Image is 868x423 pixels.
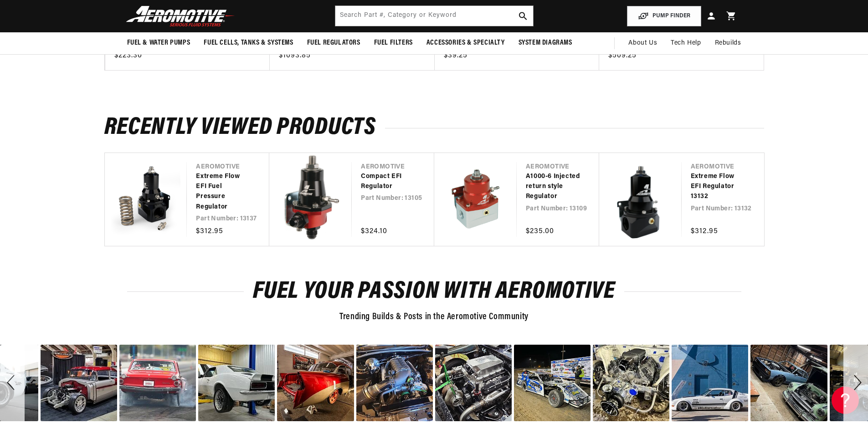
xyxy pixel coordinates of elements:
div: Photo from a Shopper [119,345,196,421]
a: Extreme Flow EFI Regulator 13132 [691,172,746,202]
div: Photo from a Shopper [41,345,117,421]
div: image number 22 [198,345,275,421]
div: Photo from a Shopper [356,345,433,421]
summary: System Diagrams [512,32,579,54]
button: PUMP FINDER [627,6,701,26]
h2: Fuel Your Passion with Aeromotive [127,281,741,302]
summary: Fuel Regulators [300,32,367,54]
a: About Us [621,32,664,54]
span: Tech Help [671,38,701,48]
span: Fuel Regulators [307,38,360,48]
span: Fuel Filters [374,38,413,48]
span: Trending Builds & Posts in the Aeromotive Community [339,312,529,321]
h2: Recently Viewed Products [104,117,764,138]
div: image number 21 [119,345,196,421]
div: image number 25 [435,345,512,421]
summary: Rebuilds [708,32,748,54]
span: System Diagrams [519,38,572,48]
summary: Fuel Filters [367,32,420,54]
span: Accessories & Specialty [426,38,505,48]
div: image number 23 [277,345,354,421]
ul: Slider [104,153,764,246]
div: image number 27 [593,345,669,421]
div: Photo from a Shopper [593,345,669,421]
summary: Accessories & Specialty [420,32,512,54]
img: Aeromotive [123,5,237,27]
div: image number 20 [41,345,117,421]
span: About Us [628,40,657,46]
span: Fuel & Water Pumps [127,38,190,48]
span: Rebuilds [715,38,741,48]
div: Next [843,345,868,421]
summary: Fuel Cells, Tanks & Systems [197,32,300,54]
div: Photo from a Shopper [750,345,827,421]
span: Fuel Cells, Tanks & Systems [204,38,293,48]
summary: Tech Help [664,32,708,54]
button: search button [513,6,533,26]
div: Photo from a Shopper [514,345,591,421]
summary: Fuel & Water Pumps [120,32,197,54]
input: Search by Part Number, Category or Keyword [335,6,533,26]
div: Photo from a Shopper [435,345,512,421]
a: Compact EFI Regulator [361,172,416,192]
div: Photo from a Shopper [672,345,748,421]
div: Photo from a Shopper [277,345,354,421]
a: Extreme Flow EFI Fuel Pressure Regulator [196,172,251,213]
div: image number 29 [750,345,827,421]
div: Photo from a Shopper [198,345,275,421]
div: image number 24 [356,345,433,421]
div: image number 26 [514,345,591,421]
a: A1000-6 Injected return style Regulator [526,172,581,202]
div: image number 28 [672,345,748,421]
